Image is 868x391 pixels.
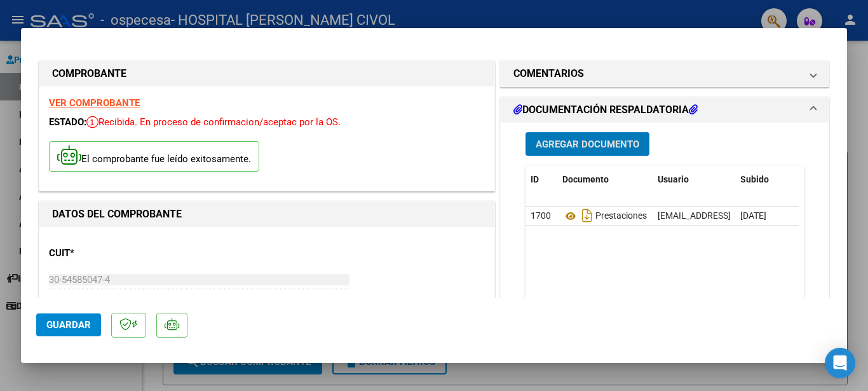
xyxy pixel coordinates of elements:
strong: COMPROBANTE [52,67,126,79]
span: Subido [740,174,769,184]
datatable-header-cell: Documento [557,166,653,193]
datatable-header-cell: ID [526,166,557,193]
button: Agregar Documento [526,132,649,156]
strong: DATOS DEL COMPROBANTE [52,208,182,220]
span: ESTADO: [49,116,86,128]
p: El comprobante fue leído exitosamente. [49,141,259,172]
p: CUIT [49,246,180,261]
span: [DATE] [740,210,766,221]
span: Recibida. En proceso de confirmacion/aceptac por la OS. [86,116,341,128]
span: Usuario [658,174,689,184]
button: Guardar [36,313,101,336]
div: Open Intercom Messenger [825,348,855,378]
h1: DOCUMENTACIÓN RESPALDATORIA [513,102,698,118]
span: Agregar Documento [536,139,639,150]
span: 1700 [531,210,551,221]
h1: COMENTARIOS [513,66,584,81]
datatable-header-cell: Usuario [653,166,735,193]
datatable-header-cell: Subido [735,166,799,193]
i: Descargar documento [579,205,595,226]
span: ID [531,174,539,184]
div: DOCUMENTACIÓN RESPALDATORIA [501,123,829,387]
span: Prestaciones Ambulatoria 07/2025 [562,211,734,221]
span: Documento [562,174,609,184]
span: Guardar [46,319,91,331]
a: VER COMPROBANTE [49,97,140,109]
mat-expansion-panel-header: DOCUMENTACIÓN RESPALDATORIA [501,97,829,123]
mat-expansion-panel-header: COMENTARIOS [501,61,829,86]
